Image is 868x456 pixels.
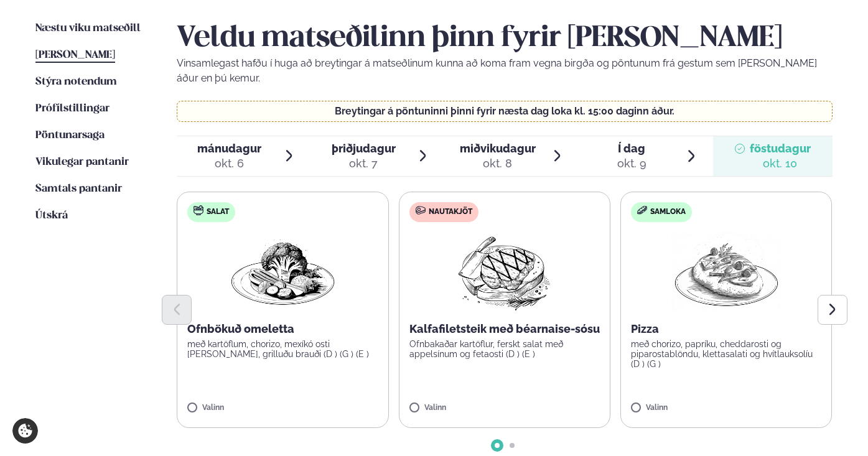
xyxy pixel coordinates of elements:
a: Útskrá [35,208,68,223]
img: salad.svg [194,205,203,215]
img: beef.svg [416,205,426,215]
p: Kalfafiletsteik með béarnaise-sósu [409,322,600,337]
a: [PERSON_NAME] [35,48,115,63]
img: sandwich-new-16px.svg [637,206,647,215]
span: Útskrá [35,210,68,221]
p: Pizza [631,322,821,337]
a: Prófílstillingar [35,101,110,116]
p: Breytingar á pöntuninni þinni fyrir næsta dag loka kl. 15:00 daginn áður. [190,106,819,116]
span: [PERSON_NAME] [35,50,115,60]
span: Nautakjöt [429,207,472,217]
span: mánudagur [197,142,261,155]
span: Go to slide 1 [495,443,500,448]
a: Stýra notendum [35,75,117,90]
p: Ofnbökuð omeletta [187,322,378,337]
div: okt. 6 [197,156,261,171]
a: Samtals pantanir [35,182,122,197]
div: okt. 9 [617,156,646,171]
a: Cookie settings [12,418,38,444]
a: Pöntunarsaga [35,128,105,143]
span: Prófílstillingar [35,103,110,114]
p: Ofnbakaðar kartöflur, ferskt salat með appelsínum og fetaosti (D ) (E ) [409,339,600,359]
span: miðvikudagur [460,142,536,155]
span: Í dag [617,141,646,156]
span: föstudagur [750,142,811,155]
span: Stýra notendum [35,77,117,87]
span: Pöntunarsaga [35,130,105,141]
a: Vikulegar pantanir [35,155,129,170]
div: okt. 10 [750,156,811,171]
span: Vikulegar pantanir [35,157,129,167]
p: Vinsamlegast hafðu í huga að breytingar á matseðlinum kunna að koma fram vegna birgða og pöntunum... [177,56,832,86]
img: Beef-Meat.png [449,232,559,312]
button: Next slide [818,295,847,325]
h2: Veldu matseðilinn þinn fyrir [PERSON_NAME] [177,21,832,56]
img: Pizza-Bread.png [671,232,781,312]
img: Vegan.png [228,232,338,312]
span: Samtals pantanir [35,184,122,194]
div: okt. 7 [332,156,396,171]
p: með kartöflum, chorizo, mexíkó osti [PERSON_NAME], grilluðu brauði (D ) (G ) (E ) [187,339,378,359]
span: Næstu viku matseðill [35,23,141,34]
span: þriðjudagur [332,142,396,155]
span: Salat [207,207,229,217]
button: Previous slide [162,295,192,325]
div: okt. 8 [460,156,536,171]
span: Samloka [650,207,686,217]
a: Næstu viku matseðill [35,21,141,36]
span: Go to slide 2 [510,443,515,448]
p: með chorizo, papríku, cheddarosti og piparostablöndu, klettasalati og hvítlauksolíu (D ) (G ) [631,339,821,369]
